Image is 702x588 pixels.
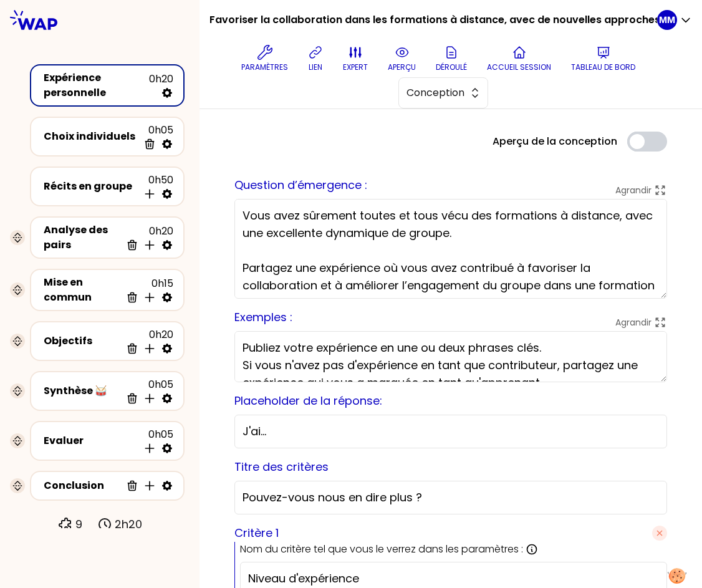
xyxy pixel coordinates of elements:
[138,427,173,455] div: 0h05
[121,224,173,251] div: 0h20
[234,199,667,299] textarea: Vous avez sûrement toutes et tous vécu des formations à distance, avec une excellente dynamique d...
[406,85,463,100] span: Conception
[44,179,138,194] div: Récits en groupe
[493,134,617,149] label: Aperçu de la conception
[615,184,652,196] p: Agrandir
[343,62,368,72] p: expert
[241,62,288,72] p: Paramètres
[566,40,640,77] button: Tableau de bord
[309,62,322,72] p: lien
[659,14,675,26] p: MM
[44,433,138,448] div: Evaluer
[431,40,472,77] button: Déroulé
[487,62,551,72] p: Accueil session
[383,40,421,77] button: aperçu
[398,77,488,108] button: Conception
[44,223,121,253] div: Analyse des pairs
[436,62,467,72] p: Déroulé
[234,177,367,193] label: Question d’émergence :
[44,383,121,398] div: Synthèse 🥁
[657,10,692,30] button: MM
[234,459,329,475] label: Titre des critères
[121,276,173,304] div: 0h15
[138,173,173,200] div: 0h50
[75,516,82,533] p: 9
[121,327,173,355] div: 0h20
[234,524,279,542] label: Critère 1
[236,40,293,77] button: Paramètres
[615,316,652,329] p: Agrandir
[44,129,138,144] div: Choix individuels
[121,377,173,405] div: 0h05
[234,309,292,325] label: Exemples :
[44,275,121,305] div: Mise en commun
[240,542,523,557] p: Nom du critère tel que vous le verrez dans les paramètres :
[234,331,667,382] textarea: Publiez votre expérience en une ou deux phrases clés. Si vous n'avez pas d'expérience en tant que...
[388,62,416,72] p: aperçu
[571,62,635,72] p: Tableau de bord
[44,70,149,100] div: Expérience personnelle
[138,123,173,150] div: 0h05
[44,334,121,349] div: Objectifs
[234,393,382,408] label: Placeholder de la réponse:
[149,72,173,99] div: 0h20
[303,40,328,77] button: lien
[482,40,556,77] button: Accueil session
[115,516,142,533] p: 2h20
[44,478,121,493] div: Conclusion
[248,570,659,587] input: Ex: Expérience
[338,40,373,77] button: expert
